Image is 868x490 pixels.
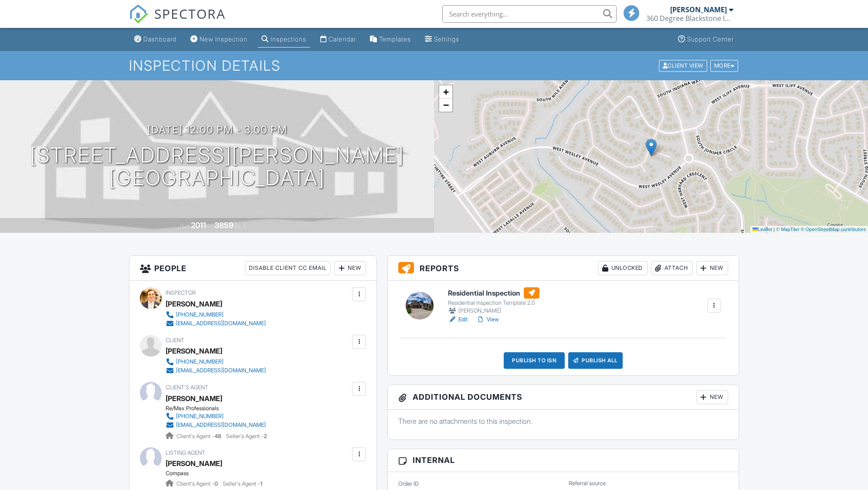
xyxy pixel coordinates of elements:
span: SPECTORA [154,4,226,23]
strong: 48 [214,433,221,439]
span: Built [180,223,190,229]
div: Settings [434,35,459,43]
div: Disable Client CC Email [245,261,331,275]
strong: 1 [260,480,262,487]
div: New Inspection [200,35,248,43]
a: View [476,315,499,324]
div: Publish All [568,352,623,369]
label: Referral source [569,480,606,487]
div: New [696,261,728,275]
img: Marker [646,139,657,157]
div: Residential Inspection Template 2.0 [448,299,539,306]
a: [EMAIL_ADDRESS][DOMAIN_NAME] [166,319,266,328]
div: Unlocked [598,261,648,275]
a: [PERSON_NAME] [166,457,222,470]
a: Leaflet [753,227,772,232]
a: © MapTiler [776,227,800,232]
a: Support Center [675,31,737,48]
div: Attach [651,261,693,275]
a: [PHONE_NUMBER] [166,357,266,366]
h6: Residential Inspection [448,287,539,299]
strong: 2 [264,433,267,439]
div: Dashboard [143,35,176,43]
span: sq. ft. [235,223,247,229]
div: [PHONE_NUMBER] [176,311,224,318]
span: Client's Agent - [176,433,223,439]
div: Support Center [687,35,734,43]
div: Templates [379,35,411,43]
a: Edit [448,315,468,324]
h3: [DATE] 12:00 pm - 3:00 pm [147,124,287,136]
h1: Inspection Details [129,58,739,73]
div: Inspections [271,35,306,43]
span: − [443,99,449,110]
div: [EMAIL_ADDRESS][DOMAIN_NAME] [176,320,266,327]
h3: Internal [388,449,739,472]
div: [EMAIL_ADDRESS][DOMAIN_NAME] [176,367,266,374]
a: Zoom in [439,85,452,99]
span: Seller's Agent - [223,480,262,487]
div: More [710,60,739,71]
div: 3859 [214,221,234,230]
div: [PERSON_NAME] [166,344,222,357]
span: Client's Agent [166,384,208,391]
div: [EMAIL_ADDRESS][DOMAIN_NAME] [176,422,266,429]
div: [PHONE_NUMBER] [176,413,224,420]
div: [PERSON_NAME] [670,5,727,14]
span: Listing Agent [166,449,205,456]
a: Calendar [317,31,359,48]
div: Re/Max Professionals [166,405,273,412]
span: Inspector [166,289,196,296]
span: + [443,86,449,97]
a: [EMAIL_ADDRESS][DOMAIN_NAME] [166,421,266,429]
div: Publish to ISN [504,352,565,369]
a: Residential Inspection Residential Inspection Template 2.0 [PERSON_NAME] [448,287,539,315]
div: [PERSON_NAME] [166,297,222,310]
div: [PERSON_NAME] [448,306,539,315]
a: [PHONE_NUMBER] [166,310,266,319]
a: Templates [366,31,414,48]
a: New Inspection [187,31,251,48]
a: © OpenStreetMap contributors [801,227,866,232]
div: New [334,261,366,275]
a: Zoom out [439,99,452,112]
h1: [STREET_ADDRESS][PERSON_NAME] [GEOGRAPHIC_DATA] [30,144,404,190]
div: Compass [166,470,262,477]
a: SPECTORA [129,12,226,30]
label: Order ID [398,480,419,488]
a: [PERSON_NAME] [166,392,222,405]
div: Client View [659,60,707,71]
div: [PHONE_NUMBER] [176,358,224,365]
strong: 0 [214,480,218,487]
div: 2011 [191,221,206,230]
span: Client's Agent - [176,480,219,487]
div: New [696,390,728,404]
span: | [773,227,775,232]
a: [PHONE_NUMBER] [166,412,266,421]
a: Inspections [258,31,310,48]
h3: Reports [388,256,739,281]
a: [EMAIL_ADDRESS][DOMAIN_NAME] [166,366,266,375]
input: Search everything... [442,5,617,23]
img: The Best Home Inspection Software - Spectora [129,4,148,24]
a: Settings [421,31,463,48]
span: Client [166,337,184,344]
a: Dashboard [131,31,180,48]
h3: Additional Documents [388,385,739,410]
div: Calendar [329,35,356,43]
h3: People [129,256,376,281]
p: There are no attachments to this inspection. [398,416,728,426]
a: Client View [658,62,709,68]
span: Seller's Agent - [226,433,267,439]
div: 360 Degree Blackstone Inspections [646,14,733,23]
